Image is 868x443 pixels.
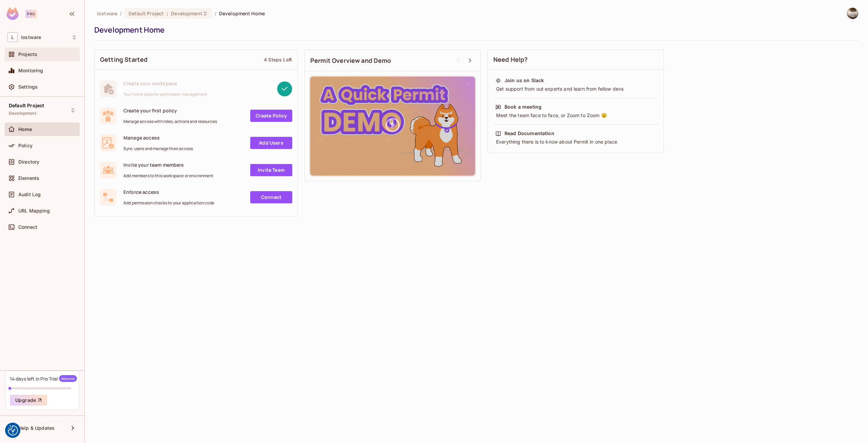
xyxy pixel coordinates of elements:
span: Home [18,127,32,132]
span: Settings [18,84,38,90]
span: Workspace: lostware [21,35,41,40]
a: Add Users [250,137,292,149]
a: Create Policy [250,110,292,122]
span: Policy [18,143,33,148]
span: Projects [18,52,37,57]
img: Revisit consent button [8,425,18,436]
img: martial [847,8,858,19]
span: Connect [18,224,37,230]
div: 4 Steps Left [264,56,292,63]
span: Create your workspace [123,80,207,87]
span: Getting Started [100,55,147,64]
span: Default Project [9,103,44,108]
div: 14 days left in Pro Trial [10,375,77,382]
button: Consent Preferences [8,425,18,436]
div: Pro [25,10,37,18]
div: Book a meeting [505,104,541,110]
span: Enforce access [123,189,214,195]
div: Development Home [94,25,855,35]
span: Add members to this workspace or environment [123,173,214,179]
span: Manage access [123,134,193,141]
span: Sync users and manage their access [123,146,193,151]
span: Audit Log [18,192,41,197]
span: Add permission checks to your application code [123,200,214,206]
span: Your home base for permission management [123,92,207,97]
span: L [7,32,18,42]
a: Connect [250,191,292,203]
span: Invite your team members [123,162,214,168]
span: : [166,11,169,16]
span: URL Mapping [18,208,50,214]
img: SReyMgAAAABJRU5ErkJggg== [6,7,19,20]
span: Need Help? [493,55,528,64]
div: Get support from out experts and learn from fellow devs [495,86,656,92]
a: Invite Team [250,164,292,176]
span: Development Home [219,10,265,17]
span: Development [171,10,202,17]
span: the active workspace [97,10,117,17]
span: Help & Updates [18,425,55,431]
span: Default Project [129,10,164,17]
div: Read Documentation [505,130,554,137]
span: Development [9,111,36,116]
li: / [120,10,122,17]
span: Directory [18,159,39,165]
li: / [215,10,216,17]
span: Permit Overview and Demo [310,56,391,65]
span: Elements [18,176,39,181]
div: Join us on Slack [505,77,544,84]
div: Meet the team face to face, or Zoom to Zoom 😉 [495,112,656,119]
span: Create your first policy [123,107,217,114]
span: Monitoring [18,68,43,73]
button: Upgrade [10,395,47,406]
span: Welcome! [59,375,77,382]
span: Manage access with roles, actions and resources [123,119,217,124]
div: Everything there is to know about Permit in one place [495,139,656,145]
